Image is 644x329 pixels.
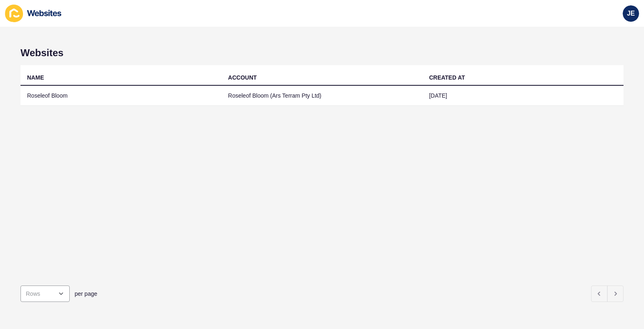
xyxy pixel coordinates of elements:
[75,290,97,298] span: per page
[627,9,635,18] span: JE
[20,286,70,302] div: open menu
[20,86,221,106] td: Roseleof Bloom
[20,47,624,59] h1: Websites
[27,73,44,82] div: NAME
[228,73,257,82] div: ACCOUNT
[221,86,422,106] td: Roseleof Bloom (Ars Terram Pty Ltd)
[429,73,465,82] div: CREATED AT
[423,86,624,106] td: [DATE]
